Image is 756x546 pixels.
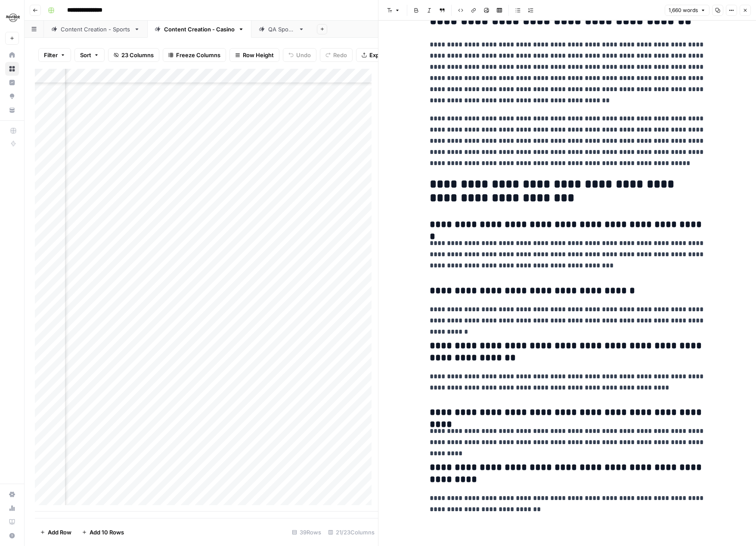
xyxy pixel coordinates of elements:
[108,48,159,62] button: 23 Columns
[80,51,91,59] span: Sort
[5,10,21,25] img: Hard Rock Digital Logo
[5,48,19,62] a: Home
[44,21,147,38] a: Content Creation - Sports
[163,48,226,62] button: Freeze Columns
[48,528,71,537] span: Add Row
[325,525,378,539] div: 21/23 Columns
[5,529,19,543] button: Help + Support
[5,103,19,117] a: Your Data
[147,21,251,38] a: Content Creation - Casino
[283,48,316,62] button: Undo
[320,48,353,62] button: Redo
[5,501,19,515] a: Usage
[5,62,19,76] a: Browse
[243,51,274,59] span: Row Height
[5,515,19,529] a: Learning Hub
[176,51,220,59] span: Freeze Columns
[90,528,124,537] span: Add 10 Rows
[5,488,19,501] a: Settings
[5,76,19,89] a: Insights
[288,525,325,539] div: 39 Rows
[229,48,279,62] button: Row Height
[35,525,77,539] button: Add Row
[121,51,154,59] span: 23 Columns
[296,51,311,59] span: Undo
[5,7,19,28] button: Workspace: Hard Rock Digital
[251,21,312,38] a: QA Sports
[164,25,235,34] div: Content Creation - Casino
[369,51,400,59] span: Export CSV
[333,51,347,59] span: Redo
[268,25,295,34] div: QA Sports
[77,525,129,539] button: Add 10 Rows
[669,6,698,14] span: 1,660 words
[38,48,71,62] button: Filter
[665,5,710,16] button: 1,660 words
[74,48,105,62] button: Sort
[61,25,130,34] div: Content Creation - Sports
[356,48,406,62] button: Export CSV
[44,51,58,59] span: Filter
[5,89,19,103] a: Opportunities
